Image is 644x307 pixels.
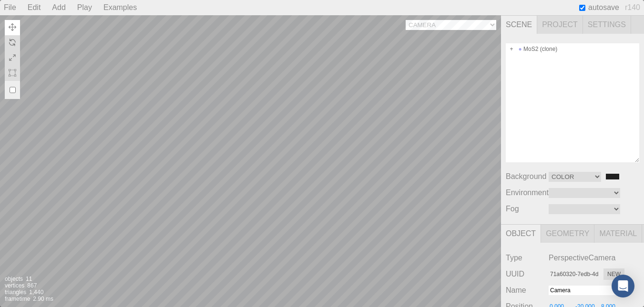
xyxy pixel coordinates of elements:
span: Project [537,16,583,34]
img: Rotate (E) [9,39,16,46]
span: UUID [506,270,549,278]
span: Object [501,225,541,243]
span: PerspectiveCamera [549,254,616,262]
span: Type [506,254,549,262]
span: Settings [583,16,631,34]
input: Local [10,82,16,98]
span: Material [594,225,642,243]
span: Background [506,172,549,181]
img: Translate (W) [9,23,16,31]
button: New [603,268,624,280]
div: MoS2 (clone) [506,43,639,55]
img: Toggle Multiple Selection (M) [9,69,16,77]
span: Name [506,286,549,295]
span: autosave [588,3,619,12]
span: Scene [501,16,537,34]
span: Support [19,7,53,15]
div: Open Intercom Messenger [612,275,634,297]
span: Environment [506,188,549,197]
img: Scale (R) [9,54,16,61]
span: Fog [506,205,549,213]
span: Geometry [541,225,594,243]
